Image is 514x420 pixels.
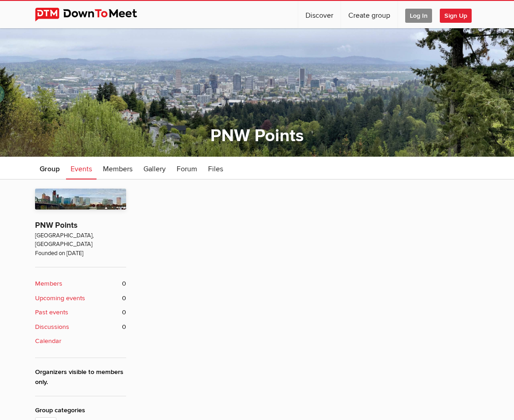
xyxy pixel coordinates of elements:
a: PNW Points [210,125,304,146]
span: Gallery [143,164,166,174]
a: Log In [398,1,439,28]
img: DownToMeet [35,8,151,21]
b: Discussions [35,322,69,332]
span: 0 [122,293,126,303]
span: 0 [122,307,126,318]
b: Members [35,279,62,289]
span: Members [103,164,132,174]
span: 0 [122,279,126,289]
a: Past events 0 [35,307,126,318]
span: Log In [405,9,432,23]
a: Forum [172,157,202,179]
a: Gallery [139,157,170,179]
a: Files [204,157,228,179]
span: [GEOGRAPHIC_DATA], [GEOGRAPHIC_DATA] [35,231,126,249]
a: Discussions 0 [35,322,126,332]
a: Discover [298,1,341,28]
span: Founded on [DATE] [35,249,126,258]
span: 0 [122,322,126,332]
a: Group [35,157,64,179]
a: Events [66,157,97,179]
img: PNW Points [35,189,126,210]
a: PNW Points [35,220,77,230]
span: Events [71,164,92,174]
a: Create group [341,1,397,28]
span: Sign Up [440,9,472,23]
b: Upcoming events [35,293,85,303]
span: Group [40,164,60,174]
a: Calendar [35,336,126,346]
span: Files [208,164,223,174]
a: Sign Up [440,1,479,28]
b: Past events [35,307,68,318]
div: Organizers visible to members only. [35,367,126,387]
b: Calendar [35,336,61,346]
a: Members 0 [35,279,126,289]
div: Group categories [35,405,126,415]
a: Upcoming events 0 [35,293,126,303]
a: Members [98,157,137,179]
span: Forum [177,164,197,174]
